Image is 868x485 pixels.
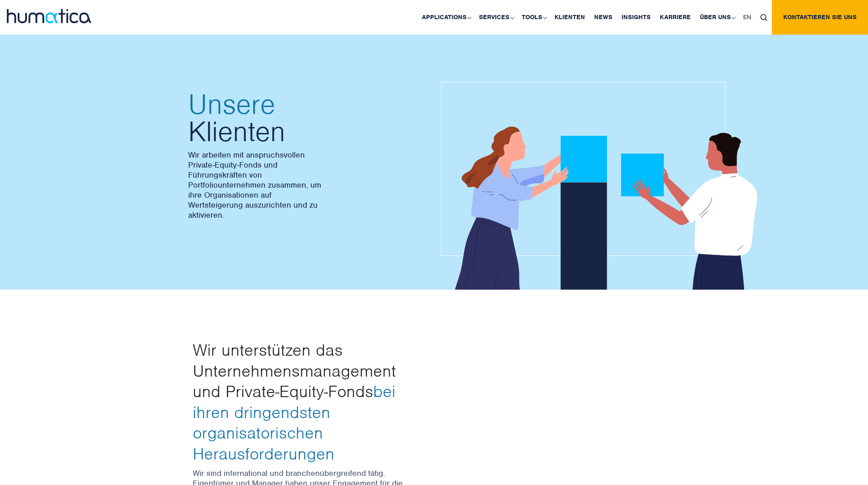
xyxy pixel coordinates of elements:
[441,82,769,291] img: about_banner1
[188,91,425,145] h2: Klienten
[760,14,767,21] img: search_icon
[743,13,751,21] span: EN
[193,381,395,464] span: bei ihren dringendsten organisatorischen Herausforderungen
[193,340,427,465] h3: Wir unterstützen das Unternehmensmanagement und Private-Equity-Fonds
[188,150,425,220] p: Wir arbeiten mit anspruchsvollen Private-Equity-Fonds und Führungskräften von Portfoliounternehme...
[188,91,425,118] span: Unsere
[7,9,91,23] img: logo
